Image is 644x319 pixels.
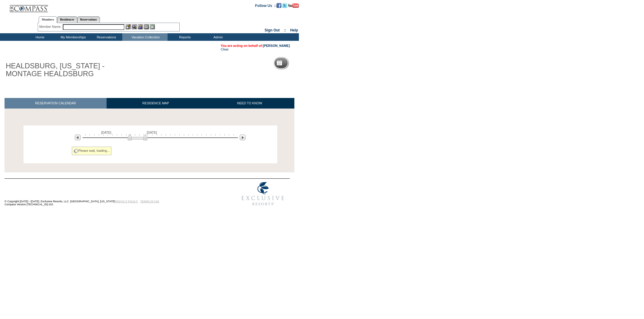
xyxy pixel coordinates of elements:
[277,3,281,8] img: Become our fan on Facebook
[72,147,112,155] div: Please wait, loading...
[5,179,216,209] td: © Copyright [DATE] - [DATE]. Exclusive Resorts, LLC. [GEOGRAPHIC_DATA], [US_STATE]. Compass Versi...
[168,33,201,41] td: Reports
[288,3,299,7] a: Subscribe to our YouTube Channel
[263,44,290,47] a: [PERSON_NAME]
[240,135,245,140] img: Next
[39,16,57,23] a: Members
[264,28,280,32] a: Sign Out
[39,24,62,29] div: Member Name:
[74,148,78,153] img: spinner2.gif
[221,44,290,47] span: You are acting on behalf of:
[75,135,81,140] img: Previous
[290,28,298,32] a: Help
[138,24,143,29] img: Impersonate
[107,98,205,109] a: RESIDENCE MAP
[236,179,290,209] img: Exclusive Resorts
[56,33,89,41] td: My Memberships
[5,61,140,79] h1: HEALDSBURG, [US_STATE] - MONTAGE HEALDSBURG
[221,47,229,51] a: Clear
[57,16,77,23] a: Residences
[5,98,107,109] a: RESERVATION CALENDAR
[277,3,281,7] a: Become our fan on Facebook
[255,3,277,8] td: Follow Us ::
[284,28,286,32] span: ::
[201,33,234,41] td: Admin
[144,24,149,29] img: Reservations
[288,3,299,8] img: Subscribe to our YouTube Channel
[282,3,287,8] img: Follow us on Twitter
[116,200,138,203] a: PRIVACY POLICY
[205,98,294,109] a: NEED TO KNOW
[122,33,168,41] td: Vacation Collection
[284,61,331,65] h5: Reservation Calendar
[140,200,159,203] a: TERMS OF USE
[77,16,100,23] a: Reservations
[282,3,287,7] a: Follow us on Twitter
[101,131,111,134] span: [DATE]
[89,33,122,41] td: Reservations
[147,131,157,134] span: [DATE]
[23,33,56,41] td: Home
[150,24,155,29] img: b_calculator.gif
[132,24,137,29] img: View
[126,24,131,29] img: b_edit.gif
